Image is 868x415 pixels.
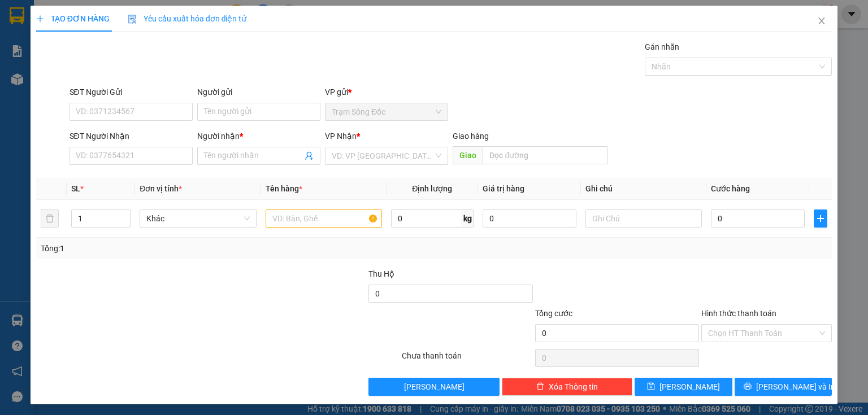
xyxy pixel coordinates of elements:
[735,378,832,396] button: printer[PERSON_NAME] và In
[332,103,441,120] span: Trạm Sông Đốc
[146,210,249,227] span: Khác
[659,381,720,393] span: [PERSON_NAME]
[197,86,320,98] div: Người gửi
[483,209,576,228] input: 0
[483,146,608,164] input: Dọc đường
[453,132,489,141] span: Giao hàng
[535,309,572,318] span: Tổng cước
[502,378,632,396] button: deleteXóa Thông tin
[128,14,247,23] span: Yêu cầu xuất hóa đơn điện tử
[368,269,394,278] span: Thu Hộ
[404,381,465,393] span: [PERSON_NAME]
[368,378,499,396] button: [PERSON_NAME]
[70,86,193,98] div: SĐT Người Gửi
[711,184,750,193] span: Cước hàng
[814,214,827,223] span: plus
[128,15,137,24] img: icon
[453,146,483,164] span: Giao
[36,15,44,23] span: plus
[325,86,448,98] div: VP gửi
[701,309,776,318] label: Hình thức thanh toán
[581,178,706,200] th: Ghi chú
[647,382,655,391] span: save
[401,350,533,369] div: Chưa thanh toán
[814,209,827,228] button: plus
[266,184,302,193] span: Tên hàng
[635,378,732,396] button: save[PERSON_NAME]
[412,184,452,193] span: Định lượng
[266,209,382,228] input: VD: Bàn, Ghế
[36,14,110,23] span: TẠO ĐƠN HÀNG
[71,184,80,193] span: SL
[140,184,182,193] span: Đơn vị tính
[744,382,752,391] span: printer
[549,381,598,393] span: Xóa Thông tin
[462,209,474,228] span: kg
[645,42,679,51] label: Gán nhãn
[536,382,544,391] span: delete
[41,209,59,228] button: delete
[325,132,357,141] span: VP Nhận
[483,184,524,193] span: Giá trị hàng
[756,381,835,393] span: [PERSON_NAME] và In
[41,242,336,255] div: Tổng: 1
[197,130,320,142] div: Người nhận
[305,151,314,160] span: user-add
[70,130,193,142] div: SĐT Người Nhận
[817,16,826,25] span: close
[806,6,837,37] button: Close
[585,209,702,228] input: Ghi Chú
